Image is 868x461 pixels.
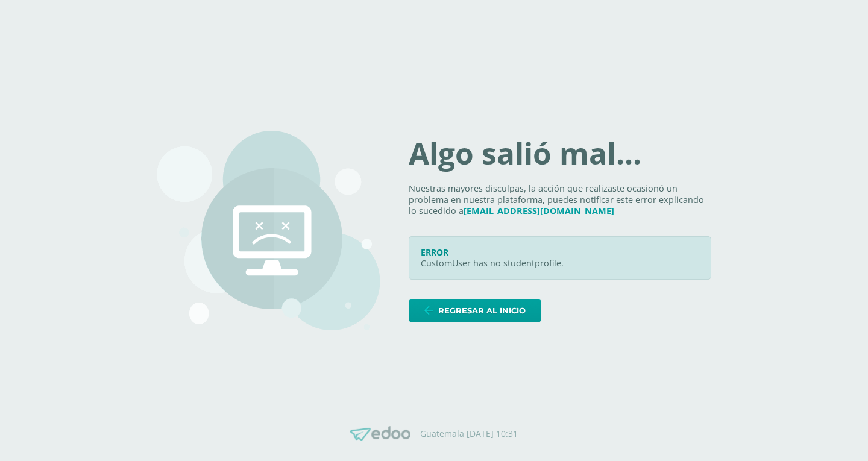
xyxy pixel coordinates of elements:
img: 500.png [157,131,380,330]
h1: Algo salió mal... [409,139,711,169]
img: Edoo [350,426,410,441]
a: Regresar al inicio [409,299,541,322]
p: Nuestras mayores disculpas, la acción que realizaste ocasionó un problema en nuestra plataforma, ... [409,183,711,217]
p: Guatemala [DATE] 10:31 [420,428,518,439]
span: Regresar al inicio [438,299,526,322]
span: ERROR [421,246,448,258]
p: CustomUser has no studentprofile. [421,258,699,269]
a: [EMAIL_ADDRESS][DOMAIN_NAME] [464,205,614,216]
